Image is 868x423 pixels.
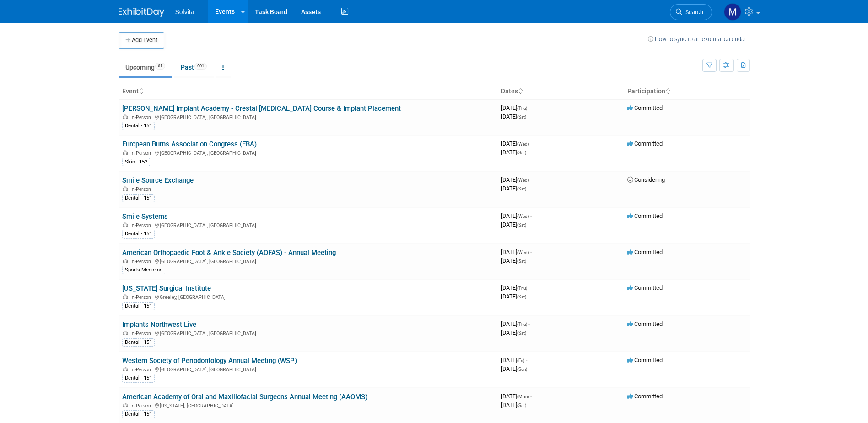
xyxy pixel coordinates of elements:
span: [DATE] [501,284,530,291]
div: [GEOGRAPHIC_DATA], [GEOGRAPHIC_DATA] [122,329,494,336]
span: (Mon) [517,394,529,399]
span: 61 [155,63,165,70]
img: In-Person Event [123,114,128,119]
img: In-Person Event [123,294,128,299]
span: In-Person [130,367,154,373]
span: - [530,393,532,400]
span: (Sat) [517,150,526,155]
a: Search [670,4,712,20]
div: Greeley, [GEOGRAPHIC_DATA] [122,293,494,300]
div: Sports Medicine [122,266,165,274]
div: [GEOGRAPHIC_DATA], [GEOGRAPHIC_DATA] [122,257,494,265]
span: [DATE] [501,329,526,336]
a: [US_STATE] Surgical Institute [122,284,211,293]
span: - [530,212,532,219]
span: In-Person [130,259,154,265]
div: [GEOGRAPHIC_DATA], [GEOGRAPHIC_DATA] [122,221,494,228]
span: (Sat) [517,331,526,336]
img: In-Person Event [123,367,128,371]
span: [DATE] [501,113,526,120]
span: (Thu) [517,322,527,327]
img: In-Person Event [123,403,128,407]
span: Committed [627,393,663,400]
div: Dental - 151 [122,230,155,238]
a: Smile Source Exchange [122,176,194,184]
span: [DATE] [501,149,526,156]
span: [DATE] [501,365,527,372]
span: [DATE] [501,140,532,147]
span: Committed [627,284,663,291]
span: (Wed) [517,141,529,146]
span: - [530,140,532,147]
span: [DATE] [501,357,527,363]
a: Past601 [174,59,214,76]
div: Skin - 152 [122,158,150,166]
span: - [530,249,532,255]
img: In-Person Event [123,259,128,263]
a: American Academy of Oral and Maxillofacial Surgeons Annual Meeting (AAOMS) [122,393,367,401]
span: Considering [627,176,665,183]
span: (Wed) [517,250,529,255]
span: Solvita [175,8,194,16]
a: European Burns Association Congress (EBA) [122,140,257,148]
span: In-Person [130,294,154,300]
th: Dates [497,84,624,99]
span: [DATE] [501,393,532,400]
span: (Sat) [517,114,526,119]
span: [DATE] [501,176,532,183]
img: In-Person Event [123,331,128,335]
div: Dental - 151 [122,194,155,202]
span: (Sat) [517,259,526,264]
span: (Wed) [517,214,529,219]
span: - [530,176,532,183]
img: ExhibitDay [119,8,164,17]
th: Participation [624,84,750,99]
span: Committed [627,249,663,255]
span: (Sat) [517,403,526,408]
a: Sort by Participation Type [665,87,670,95]
th: Event [119,84,497,99]
span: In-Person [130,222,154,228]
div: [GEOGRAPHIC_DATA], [GEOGRAPHIC_DATA] [122,149,494,156]
a: Implants Northwest Live [122,320,196,329]
span: - [528,104,530,111]
span: (Sat) [517,186,526,191]
span: [DATE] [501,257,526,264]
span: Committed [627,320,663,327]
a: Upcoming61 [119,59,172,76]
span: In-Person [130,331,154,336]
div: [GEOGRAPHIC_DATA], [GEOGRAPHIC_DATA] [122,365,494,373]
span: In-Person [130,150,154,156]
span: In-Person [130,114,154,120]
span: Committed [627,357,663,363]
button: Add Event [119,32,164,49]
span: - [526,357,527,363]
span: In-Person [130,186,154,192]
div: [GEOGRAPHIC_DATA], [GEOGRAPHIC_DATA] [122,113,494,120]
span: [DATE] [501,221,526,228]
a: How to sync to an external calendar... [648,36,750,43]
span: [DATE] [501,249,532,255]
span: [DATE] [501,401,526,408]
span: [DATE] [501,104,530,111]
span: Committed [627,140,663,147]
span: (Wed) [517,178,529,183]
span: In-Person [130,403,154,409]
div: Dental - 151 [122,410,155,418]
img: In-Person Event [123,186,128,191]
span: 601 [194,63,207,70]
div: Dental - 151 [122,374,155,382]
span: [DATE] [501,212,532,219]
div: Dental - 151 [122,302,155,310]
div: Dental - 151 [122,122,155,130]
span: [DATE] [501,185,526,192]
span: (Sun) [517,367,527,372]
span: (Fri) [517,358,524,363]
span: - [528,284,530,291]
span: (Thu) [517,286,527,291]
span: [DATE] [501,293,526,300]
span: (Sat) [517,222,526,228]
div: Dental - 151 [122,338,155,347]
a: Western Society of Periodontology Annual Meeting (WSP) [122,357,297,365]
a: Sort by Start Date [518,87,523,95]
